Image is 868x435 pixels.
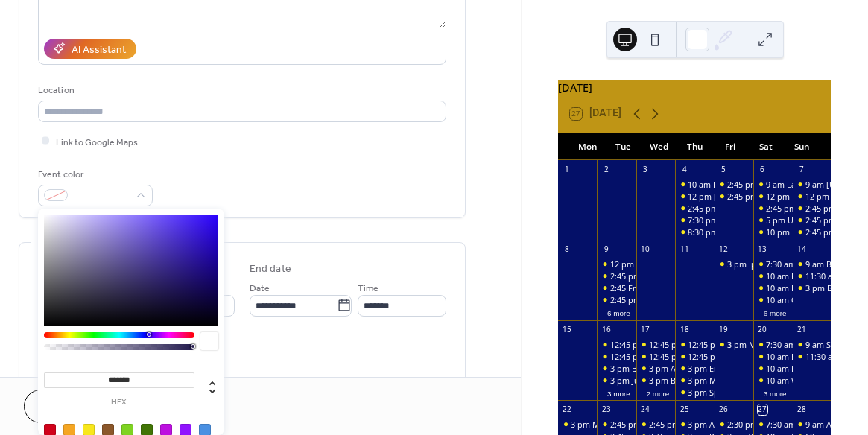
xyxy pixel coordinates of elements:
[640,244,650,255] div: 10
[571,419,667,430] div: 3 pm Millwall vs. Watford
[562,244,572,255] div: 8
[753,419,792,430] div: 7:30 am Brentford vs. Man Utd
[793,179,831,190] div: 9 am Georgia vs. Bulgaria
[597,258,636,270] div: 12 pm Armenia vs. Rep of Ireland
[766,215,857,226] div: 5 pm USA vs. Korea Rep
[718,324,729,334] div: 19
[753,363,792,374] div: 10 am Bournemouth vs. Newcastle Utd
[675,226,714,238] div: 8:30 pm Brazil vs. Chile
[753,351,792,362] div: 10 am Brighton vs. Tottenham
[597,270,636,282] div: 2:45 pm Serbia vs. England
[597,282,636,293] div: 2:45 France vs.Iceland
[636,375,675,386] div: 3 pm Bayern Munich vs. Chelsea
[715,419,753,430] div: 2:30 pm Bayern Munich vs. Werder Bremen
[24,390,115,423] a: Cancel
[748,133,784,161] div: Sat
[793,419,831,430] div: 9 am Aston Villa vs. Fulham
[649,375,806,386] div: 3 pm Bayern Munich vs. [PERSON_NAME]
[601,244,612,255] div: 9
[796,324,807,334] div: 21
[679,244,690,255] div: 11
[675,375,714,386] div: 3 pm Man City vs. Napoli
[250,280,270,296] span: Date
[675,191,714,202] div: 12 pm Georgia vs. Turkey
[597,419,636,430] div: 2:45 pm Fulham vs. Cambridge Utd
[675,179,714,190] div: 10 am Kazakhstan vs. Wales
[715,191,753,202] div: 2:45 pm Ukraine vs. France
[688,363,840,374] div: 3 pm Eintracht Frankfurt vs. Galatasaray
[640,324,650,334] div: 17
[597,294,636,305] div: 2:45 pm Hungary vs. Portugal
[610,419,744,430] div: 2:45 pm Fulham vs. Cambridge Utd
[597,351,636,362] div: 12:45 pm PSV vs. Union Saint - Gilloise
[753,258,792,270] div: 7:30 am Arsenal vs. Forest
[688,419,846,430] div: 3 pm Aston Villa vs. [GEOGRAPHIC_DATA]
[796,404,807,415] div: 28
[758,387,793,399] button: 3 more
[758,404,768,415] div: 27
[758,324,768,334] div: 20
[688,339,817,350] div: 12:45 pm Club Brugge vs. Monaco
[675,215,714,226] div: 7:30 pm Argentina vs. Venezuela
[649,351,791,362] div: 12:45 pm Slavia Praha vs. Bodø/Glimt
[601,404,612,415] div: 23
[793,191,831,202] div: 12 pm Lithuania vs. Netherlands
[753,339,792,350] div: 7:30 am Liverpool vs. Everton
[793,226,831,238] div: 2:45 pm Turkey vs. Spain
[610,282,747,293] div: 2:45 France vs.[GEOGRAPHIC_DATA]
[675,351,714,362] div: 12:45 pm København vs. Bayer Leverkusen
[766,179,847,190] div: 9 am Latvia vs. Serbia
[766,258,864,270] div: 7:30 am Arsenal vs. Forest
[715,339,753,350] div: 3 pm Middlesbrough vs. West Brom
[558,80,831,96] div: [DATE]
[796,165,807,175] div: 7
[597,363,636,374] div: 3 pm Benfica vs. Qarabag
[753,179,792,190] div: 9 am Latvia vs. Serbia
[649,339,773,350] div: 12:45 pm Olympiacos vs. Paphos
[688,351,849,362] div: 12:45 pm København vs. Bayer Leverkusen
[715,179,753,190] div: 2:45 pm Denmark vs. Scotland
[793,203,831,214] div: 2:45 pm Germany vs. Northern Ireland
[793,339,831,350] div: 9 am Sunderland vs. Aston Villa
[636,363,675,374] div: 3 pm Ajax vs. Inter Milan
[641,387,676,399] button: 2 more
[712,133,748,161] div: Fri
[72,42,126,57] div: AI Assistant
[250,261,291,277] div: End date
[562,404,572,415] div: 22
[44,399,194,407] label: hex
[793,215,831,226] div: 2:45 pm Turkey vs. Spain
[606,133,642,161] div: Tue
[677,133,713,161] div: Thu
[688,203,848,214] div: 2:45 pm Bulgaria vs. [GEOGRAPHIC_DATA]
[688,191,853,202] div: 12 pm [US_STATE] vs. [GEOGRAPHIC_DATA]
[758,165,768,175] div: 6
[727,339,864,350] div: 3 pm Middlesbrough vs. West Brom
[636,419,675,430] div: 2:45 pm Tottenham vs. Doncaster
[562,165,572,175] div: 1
[601,306,636,318] button: 6 more
[610,363,706,374] div: 3 pm Benfica vs. Qarabag
[562,324,572,334] div: 15
[753,215,792,226] div: 5 pm USA vs. Korea Rep
[675,203,714,214] div: 2:45 pm Bulgaria vs. Spain
[753,282,792,293] div: 10 am Bournemouth vs. Brighton
[793,258,831,270] div: 9 am Burnley vs. Liverpool
[688,387,791,398] div: 3 pm Sporting CP vs. Kairat
[570,133,606,161] div: Mon
[784,133,820,161] div: Sun
[753,226,792,238] div: 10 pm Mexico vs. Japan
[636,339,675,350] div: 12:45 pm Olympiacos vs. Paphos
[56,134,138,150] span: Link to Google Maps
[727,258,864,270] div: 3 pm Ipswich Town vs. Sheffield Utd
[636,351,675,362] div: 12:45 pm Slavia Praha vs. Bodø/Glimt
[675,363,714,374] div: 3 pm Eintracht Frankfurt vs. Galatasaray
[642,133,677,161] div: Wed
[358,280,378,296] span: Time
[753,203,792,214] div: 2:45 pm Rep of Ireland vs. Hungary
[753,191,792,202] div: 12 pm England vs. Andorra
[601,387,636,399] button: 3 more
[649,419,777,430] div: 2:45 pm Tottenham vs. Doncaster
[610,339,739,350] div: 12:45 pm Athletic Club vs. Arsenal
[610,351,756,362] div: 12:45 pm PSV vs. Union Saint - Gilloise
